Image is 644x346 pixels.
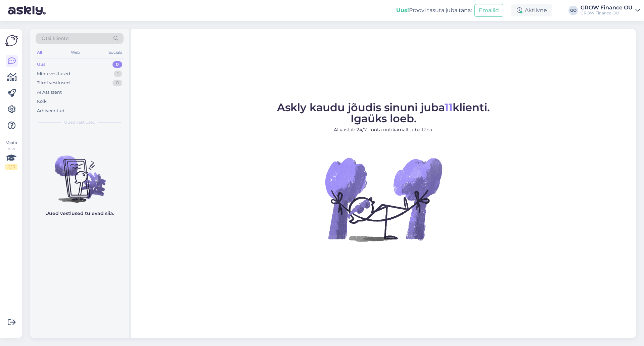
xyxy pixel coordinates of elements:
div: GROW Finance OÜ [581,10,633,16]
div: Vaata siia [5,140,17,170]
div: Aktiivne [511,4,552,16]
div: 0 [112,61,122,68]
div: Socials [107,48,124,57]
div: Proovi tasuta juba täna: [396,6,472,14]
b: Uus! [396,7,409,13]
div: AI Assistent [37,89,62,96]
p: Uued vestlused tulevad siia. [45,210,114,217]
div: Minu vestlused [37,71,70,77]
div: All [36,48,43,57]
img: Askly Logo [5,34,18,47]
div: GROW Finance OÜ [581,5,633,10]
span: 11 [445,101,453,114]
button: Emailid [474,4,503,17]
span: Askly kaudu jõudis sinuni juba klienti. Igaüks loeb. [277,101,490,125]
div: Web [70,48,81,57]
div: Kõik [37,98,47,105]
img: No Chat active [323,139,444,260]
div: 0 [112,80,122,86]
div: GO [568,6,578,15]
span: Uued vestlused [64,119,95,125]
div: Tiimi vestlused [37,80,70,86]
img: No chats [30,143,129,204]
a: GROW Finance OÜGROW Finance OÜ [581,5,640,16]
div: 2 / 3 [5,164,17,170]
div: Arhiveeritud [37,107,64,114]
div: Uus [37,61,46,68]
div: 1 [114,71,122,77]
p: AI vastab 24/7. Tööta nutikamalt juba täna. [277,126,490,133]
span: Otsi kliente [42,35,68,42]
